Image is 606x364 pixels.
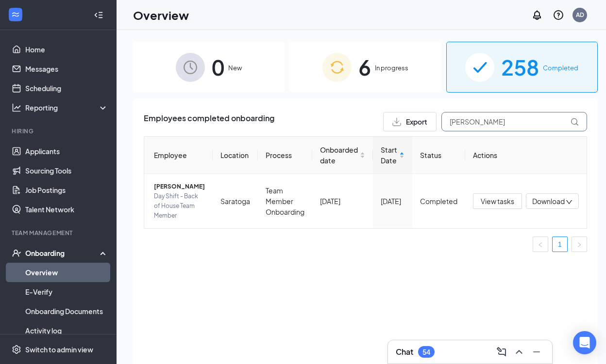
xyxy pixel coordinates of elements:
[441,112,587,131] input: Search by Name, Job Posting, or Process
[94,10,103,20] svg: Collapse
[12,248,21,258] svg: UserCheck
[381,144,397,166] span: Start Date
[213,174,258,228] td: Saratoga
[553,237,567,252] a: 1
[481,196,514,206] span: View tasks
[383,112,437,131] button: Export
[12,103,21,112] svg: Analysis
[572,237,587,252] button: right
[258,174,312,228] td: Team Member Onboarding
[412,137,465,174] th: Status
[11,10,20,19] svg: WorkstreamLogo
[320,144,358,166] span: Onboarded date
[533,237,548,252] button: left
[552,237,568,252] li: 1
[420,196,457,206] div: Completed
[531,9,543,21] svg: Notifications
[406,118,427,125] span: Export
[375,63,408,73] span: In progress
[228,63,242,73] span: New
[154,191,205,221] span: Day Shift - Back of House Team Member
[212,50,224,84] span: 0
[572,237,587,252] li: Next Page
[422,348,430,356] div: 54
[473,193,522,209] button: View tasks
[529,344,544,360] button: Minimize
[576,242,582,248] span: right
[25,301,108,321] a: Onboarding Documents
[496,346,507,358] svg: ComposeMessage
[358,50,371,84] span: 6
[25,200,108,219] a: Talent Network
[133,7,189,23] h1: Overview
[25,263,108,282] a: Overview
[312,137,373,174] th: Onboarded date
[25,161,108,180] a: Sourcing Tools
[144,112,274,131] span: Employees completed onboarding
[320,196,365,206] div: [DATE]
[25,40,108,59] a: Home
[12,345,21,354] svg: Settings
[494,344,509,360] button: ComposeMessage
[258,137,312,174] th: Process
[532,196,565,206] span: Download
[538,242,543,248] span: left
[25,282,108,301] a: E-Verify
[25,248,100,258] div: Onboarding
[25,180,108,200] a: Job Postings
[566,199,572,206] span: down
[12,127,106,135] div: Hiring
[144,137,213,174] th: Employee
[465,137,587,174] th: Actions
[513,346,525,358] svg: ChevronUp
[25,103,109,112] div: Reporting
[396,347,413,357] h3: Chat
[25,59,108,79] a: Messages
[381,196,404,206] div: [DATE]
[25,142,108,161] a: Applicants
[25,321,108,340] a: Activity log
[531,346,542,358] svg: Minimize
[543,63,578,73] span: Completed
[154,182,205,191] span: [PERSON_NAME]
[12,229,106,237] div: Team Management
[501,50,539,84] span: 258
[25,345,93,354] div: Switch to admin view
[553,9,564,21] svg: QuestionInfo
[576,11,584,19] div: AD
[511,344,527,360] button: ChevronUp
[533,237,548,252] li: Previous Page
[573,331,596,354] div: Open Intercom Messenger
[213,137,258,174] th: Location
[25,79,108,98] a: Scheduling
